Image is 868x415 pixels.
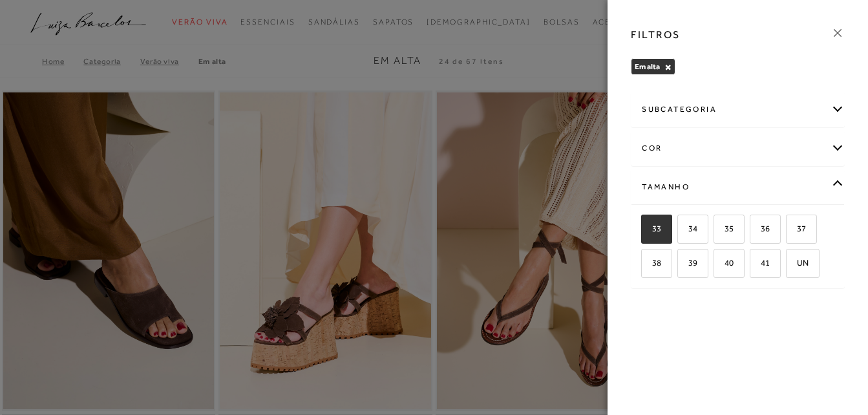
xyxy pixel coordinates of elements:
[679,258,697,268] span: 39
[675,224,688,237] input: 34
[675,259,688,271] input: 39
[748,224,761,237] input: 36
[635,62,660,71] span: Em alta
[631,92,844,127] div: subcategoria
[642,224,661,233] span: 33
[784,224,797,237] input: 37
[639,259,652,271] input: 38
[631,27,681,42] h3: FILTROS
[751,258,770,268] span: 41
[787,258,809,268] span: UN
[664,63,672,72] button: Em alta Close
[751,224,770,233] span: 36
[715,224,734,233] span: 35
[631,170,844,204] div: Tamanho
[631,131,844,165] div: cor
[679,224,697,233] span: 34
[712,224,725,237] input: 35
[639,224,652,237] input: 33
[712,259,725,271] input: 40
[715,258,734,268] span: 40
[784,259,797,271] input: UN
[748,259,761,271] input: 41
[787,224,806,233] span: 37
[642,258,661,268] span: 38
